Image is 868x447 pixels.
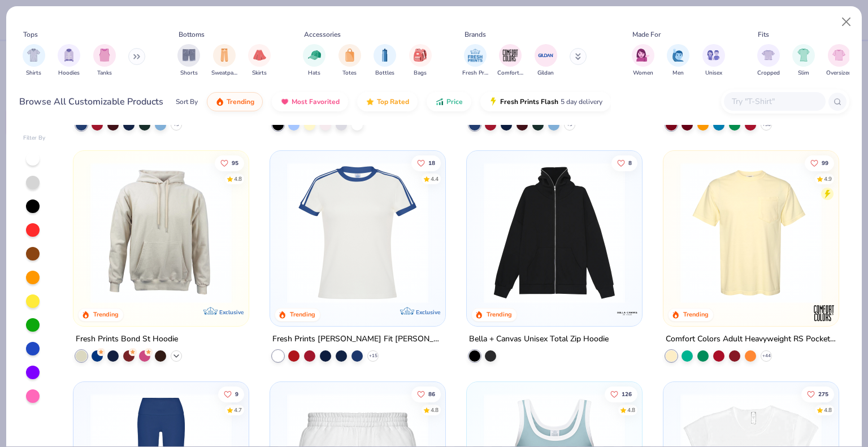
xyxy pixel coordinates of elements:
[211,69,237,77] span: Sweatpants
[480,92,611,111] button: Fresh Prints Flash5 day delivery
[431,406,439,414] div: 4.8
[702,44,725,77] button: filter button
[605,386,637,402] button: Like
[58,44,80,77] button: filter button
[409,44,432,77] div: filter for Bags
[762,49,775,62] img: Cropped Image
[428,160,435,166] span: 18
[23,134,46,142] div: Filter By
[758,29,769,40] div: Fits
[23,29,38,40] div: Tops
[176,97,198,107] div: Sort By
[616,302,639,324] img: Bella + Canvas logo
[798,69,809,77] span: Slim
[822,160,828,166] span: 99
[180,69,198,77] span: Shorts
[63,49,75,62] img: Hoodies Image
[762,121,770,128] span: + 30
[469,332,609,346] div: Bella + Canvas Unisex Total Zip Hoodie
[235,175,242,183] div: 4.8
[672,49,684,62] img: Men Image
[177,44,200,77] button: filter button
[427,92,471,111] button: Price
[805,155,834,171] button: Like
[375,69,394,77] span: Bottles
[465,29,486,40] div: Brands
[797,49,810,62] img: Slim Image
[27,49,40,62] img: Shirts Image
[826,69,852,77] span: Oversized
[207,92,263,111] button: Trending
[173,121,179,128] span: + 9
[672,69,684,77] span: Men
[561,96,602,109] span: 5 day delivery
[303,44,325,77] div: filter for Hats
[497,69,523,77] span: Comfort Colors
[462,44,488,77] button: filter button
[826,44,852,77] button: filter button
[344,49,356,62] img: Totes Image
[211,44,237,77] div: filter for Sweatpants
[535,44,557,77] button: filter button
[253,49,266,62] img: Skirts Image
[537,69,554,77] span: Gildan
[497,44,523,77] button: filter button
[757,44,780,77] div: filter for Cropped
[462,44,488,77] div: filter for Fresh Prints
[633,69,653,77] span: Women
[93,44,116,77] button: filter button
[462,69,488,77] span: Fresh Prints
[500,97,558,106] span: Fresh Prints Flash
[431,175,439,183] div: 4.4
[248,44,271,77] button: filter button
[281,162,434,303] img: e5540c4d-e74a-4e58-9a52-192fe86bec9f
[631,162,783,303] img: 1f5800f6-a563-4d51-95f6-628a9af9848e
[622,391,632,397] span: 126
[416,309,440,316] span: Exclusive
[502,47,519,64] img: Comfort Colors Image
[762,353,770,359] span: + 44
[342,69,357,77] span: Totes
[567,121,572,128] span: + 9
[357,92,418,111] button: Top Rated
[98,49,111,62] img: Tanks Image
[23,44,45,77] div: filter for Shirts
[338,44,361,77] div: filter for Totes
[23,44,45,77] button: filter button
[818,391,828,397] span: 275
[702,44,725,77] div: filter for Unisex
[304,29,341,40] div: Accessories
[801,386,834,402] button: Like
[632,29,661,40] div: Made For
[280,97,289,106] img: most_fav.gif
[303,44,325,77] button: filter button
[308,49,321,62] img: Hats Image
[824,175,832,183] div: 4.9
[177,44,200,77] div: filter for Shorts
[58,44,80,77] div: filter for Hoodies
[632,44,654,77] div: filter for Women
[666,332,836,346] div: Comfort Colors Adult Heavyweight RS Pocket T-Shirt
[235,406,242,414] div: 4.7
[374,44,396,77] button: filter button
[272,332,443,346] div: Fresh Prints [PERSON_NAME] Fit [PERSON_NAME] Shirt with Stripes
[636,49,649,62] img: Women Image
[179,29,205,40] div: Bottoms
[338,44,361,77] button: filter button
[826,44,852,77] div: filter for Oversized
[232,160,239,166] span: 95
[478,162,631,303] img: b1a53f37-890a-4b9a-8962-a1b7c70e022e
[85,162,237,303] img: 8f478216-4029-45fd-9955-0c7f7b28c4ae
[535,44,557,77] div: filter for Gildan
[667,44,689,77] button: filter button
[411,155,441,171] button: Like
[308,69,320,77] span: Hats
[675,162,827,303] img: 284e3bdb-833f-4f21-a3b0-720291adcbd9
[58,69,80,77] span: Hoodies
[272,92,348,111] button: Most Favorited
[812,302,835,324] img: Comfort Colors logo
[215,97,224,106] img: trending.gif
[211,44,237,77] button: filter button
[428,391,435,397] span: 86
[252,69,267,77] span: Skirts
